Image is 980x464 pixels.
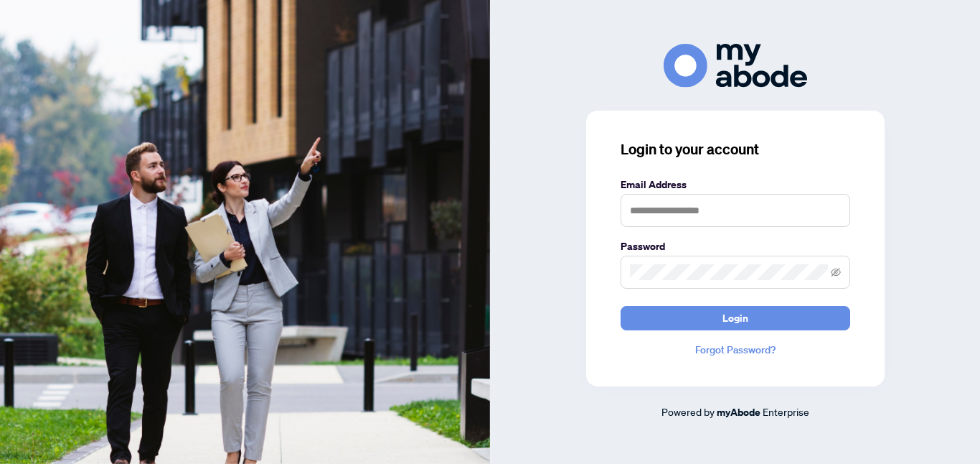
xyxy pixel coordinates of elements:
h3: Login to your account [621,139,850,159]
span: Login [722,307,748,330]
a: Forgot Password? [621,342,850,358]
span: eye-invisible [831,267,841,277]
span: Powered by [661,405,715,418]
img: ma-logo [664,44,807,88]
button: Login [621,306,850,330]
label: Email Address [621,177,850,192]
a: myAbode [717,404,760,420]
span: Enterprise [763,405,809,418]
label: Password [621,238,850,254]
